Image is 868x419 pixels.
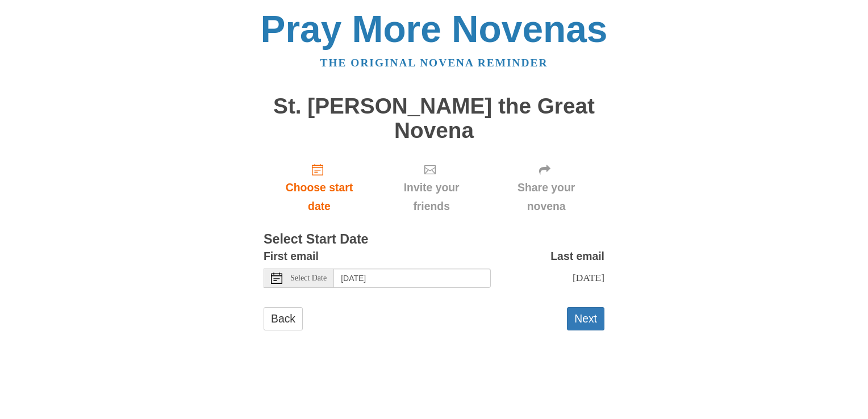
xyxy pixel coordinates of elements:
[550,247,604,266] label: Last email
[386,178,477,216] span: Invite your friends
[275,178,364,216] span: Choose start date
[264,154,375,221] a: Choose start date
[264,94,604,143] h1: St. [PERSON_NAME] the Great Novena
[573,272,604,283] span: [DATE]
[567,307,604,330] button: Next
[375,154,488,221] div: Click "Next" to confirm your start date first.
[499,178,593,216] span: Share your novena
[320,57,548,69] a: The original novena reminder
[290,274,327,282] span: Select Date
[264,232,604,247] h3: Select Start Date
[264,307,303,330] a: Back
[488,154,604,221] div: Click "Next" to confirm your start date first.
[264,247,319,266] label: First email
[261,8,608,50] a: Pray More Novenas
